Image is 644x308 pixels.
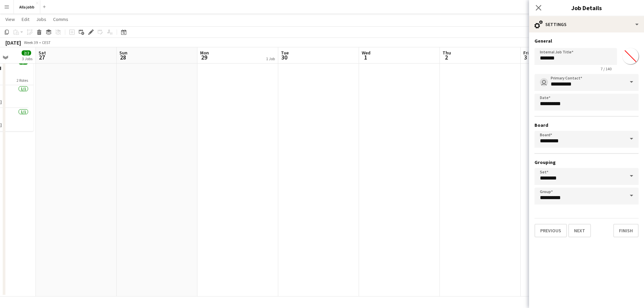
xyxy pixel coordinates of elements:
button: Next [568,224,591,237]
button: Alla jobb [14,0,40,14]
span: Jobs [36,16,46,22]
h3: Board [534,122,639,128]
span: Sat [39,50,46,56]
h3: Grouping [534,159,639,165]
div: [DATE] [5,39,21,46]
span: 28 [118,53,127,61]
span: Sun [119,50,127,56]
h3: General [534,38,639,44]
button: Previous [534,224,567,237]
a: Comms [50,15,71,24]
a: Jobs [33,15,49,24]
span: 2 Roles [17,78,28,83]
span: 1 [361,53,371,61]
span: Week 39 [22,40,39,45]
div: CEST [42,40,51,45]
div: 3 Jobs [22,56,32,61]
span: Tue [281,50,289,56]
span: 2/2 [22,50,31,55]
span: Mon [200,50,209,56]
span: 3 [522,53,529,61]
span: Wed [362,50,371,56]
div: 1 Job [266,56,275,61]
span: Edit [22,16,29,22]
a: View [3,15,18,24]
span: Comms [53,16,68,22]
span: 27 [38,53,46,61]
a: Edit [19,15,32,24]
div: Settings [529,16,644,32]
span: 2 [442,53,451,61]
span: View [5,16,15,22]
h3: Job Details [529,3,644,12]
span: 7 / 140 [595,66,617,71]
button: Finish [613,224,639,237]
span: 30 [280,53,289,61]
span: Thu [443,50,451,56]
span: 29 [199,53,209,61]
span: Fri [523,50,529,56]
